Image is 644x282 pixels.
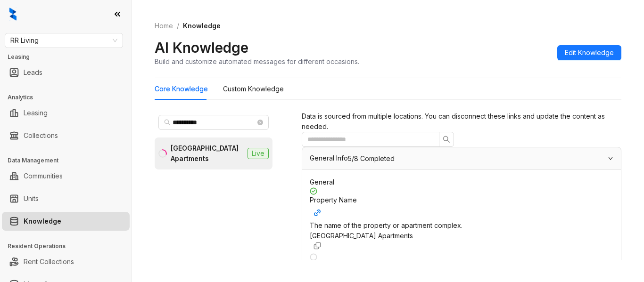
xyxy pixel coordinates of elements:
div: General Info5/8 Completed [302,147,621,169]
li: Leads [2,63,130,82]
div: [GEOGRAPHIC_DATA] Apartments [171,143,244,164]
div: The name of the property or apartment complex. [310,220,613,231]
li: / [177,21,179,31]
div: Data is sourced from multiple locations. You can disconnect these links and update the content as... [302,111,621,132]
span: General Info [310,154,348,162]
li: Communities [2,167,130,185]
a: Leads [24,63,42,82]
span: search [443,136,450,143]
span: [GEOGRAPHIC_DATA] Apartments [310,232,413,240]
a: Rent Collections [24,252,74,271]
button: Edit Knowledge [557,45,621,60]
span: Edit Knowledge [565,48,614,58]
a: Knowledge [24,212,61,231]
div: Core Knowledge [155,84,208,94]
span: close-circle [257,120,263,125]
div: Custom Knowledge [223,84,284,94]
h3: Resident Operations [8,242,132,250]
span: expanded [608,155,613,161]
span: Live [248,148,269,159]
li: Units [2,189,130,208]
li: Knowledge [2,212,130,231]
a: Communities [24,167,63,185]
span: search [164,119,171,126]
div: Build and customize automated messages for different occasions. [155,56,359,66]
span: 5/8 Completed [348,155,395,162]
a: Home [153,21,175,31]
h3: Leasing [8,53,132,61]
img: logo [9,8,17,21]
li: Leasing [2,104,130,122]
a: Units [24,189,39,208]
span: Knowledge [183,22,221,30]
span: RR Living [10,33,117,48]
h3: Analytics [8,93,132,102]
li: Collections [2,126,130,145]
h2: AI Knowledge [155,39,248,56]
li: Rent Collections [2,252,130,271]
a: Leasing [24,104,48,122]
div: Property Name [310,195,613,220]
h3: Data Management [8,156,132,165]
span: General [310,178,334,186]
a: Collections [24,126,58,145]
